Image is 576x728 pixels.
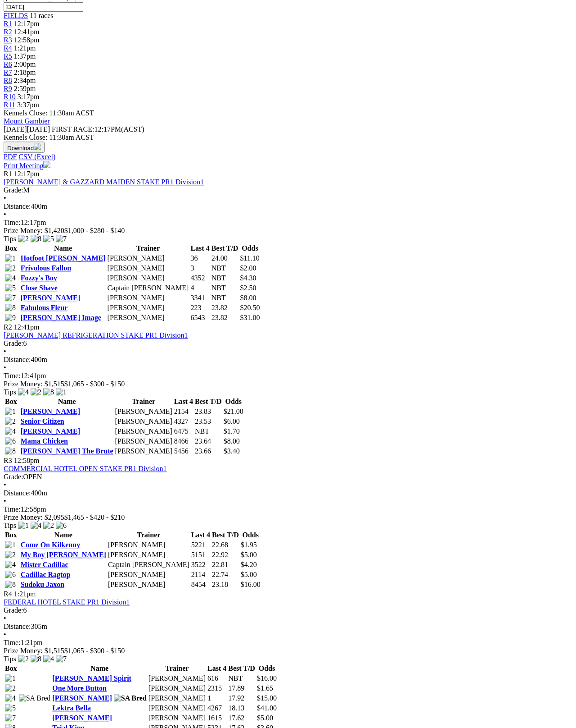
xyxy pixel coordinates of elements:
div: Download [4,153,572,161]
a: COMMERCIAL HOTEL OPEN STAKE PR1 Division1 [4,465,166,472]
img: 2 [5,684,16,692]
span: 2:59pm [14,85,36,92]
td: [PERSON_NAME] [148,714,206,723]
img: 1 [18,522,29,530]
img: 2 [18,235,29,243]
span: • [4,348,6,355]
span: FIRST RACE: [52,125,94,133]
div: 12:41pm [4,372,572,380]
a: Print Meeting [4,162,50,169]
a: Hotfoot [PERSON_NAME] [21,254,106,262]
th: Name [52,664,147,673]
span: R5 [4,52,12,60]
td: [PERSON_NAME] [148,694,206,703]
button: Download [4,142,45,153]
span: R1 [4,170,12,178]
img: 2 [31,388,41,396]
td: [PERSON_NAME] [107,313,189,322]
span: Time: [4,372,21,380]
a: Fozzy's Boy [21,274,57,282]
span: R4 [4,44,12,52]
td: 36 [190,254,210,263]
span: Box [5,398,17,405]
td: 4327 [174,417,193,426]
td: [PERSON_NAME] [115,447,173,456]
span: 3:37pm [17,101,39,109]
span: 3:17pm [18,93,40,101]
div: 12:17pm [4,219,572,227]
td: [PERSON_NAME] [107,293,189,302]
td: [PERSON_NAME] [148,684,206,693]
td: 5151 [191,550,211,559]
span: 12:17PM(ACST) [52,125,144,133]
a: Fabulous Fleur [21,304,67,311]
a: Lektra Bella [52,704,91,712]
th: Trainer [107,244,189,253]
td: 2154 [174,407,193,416]
td: Captain [PERSON_NAME] [108,560,190,569]
td: [PERSON_NAME] [115,417,173,426]
a: PDF [4,153,17,160]
td: 2114 [191,570,211,579]
img: SA Bred [19,694,51,702]
img: 4 [18,388,29,396]
span: Time: [4,219,21,226]
span: 2:34pm [14,77,36,84]
td: [PERSON_NAME] [107,303,189,312]
img: 6 [56,522,67,530]
span: $4.30 [240,274,256,282]
span: $2.50 [240,284,256,292]
a: R3 [4,36,12,44]
a: My Boy [PERSON_NAME] [21,551,106,559]
td: 22.92 [211,550,239,559]
span: Time: [4,505,21,513]
a: R8 [4,77,12,84]
span: 12:58pm [14,457,40,464]
td: 23.82 [211,313,239,322]
div: Kennels Close: 11:30am ACST [4,133,572,142]
span: 12:17pm [14,20,40,27]
div: Prize Money: $1,420 [4,227,572,235]
span: Kennels Close: 11:30am ACST [4,109,94,117]
img: 4 [5,694,16,702]
img: printer.svg [43,161,50,168]
span: Grade: [4,186,23,194]
span: $5.00 [241,571,257,578]
div: OPEN [4,473,572,481]
a: FIELDS [4,12,28,19]
td: 17.62 [228,714,256,723]
a: R6 [4,60,12,68]
span: $16.00 [241,581,261,588]
th: Odds [239,244,260,253]
span: 11 races [30,12,53,19]
img: 5 [43,235,54,243]
span: R7 [4,69,12,76]
a: R10 [4,93,16,101]
span: 2:18pm [14,69,36,76]
span: R2 [4,28,12,36]
img: 6 [5,437,16,445]
td: [PERSON_NAME] [148,704,206,713]
td: 5456 [174,447,193,456]
img: 4 [43,655,54,663]
img: 8 [31,655,41,663]
span: $8.00 [240,294,256,302]
a: Mister Cadillac [21,561,68,568]
td: 4267 [207,704,227,713]
span: R4 [4,590,12,598]
span: • [4,211,6,218]
span: $11.10 [240,254,259,262]
td: [PERSON_NAME] [108,540,190,549]
td: [PERSON_NAME] [108,580,190,589]
span: • [4,631,6,638]
img: download.svg [34,143,41,150]
span: 12:41pm [14,28,40,36]
img: 4 [5,561,16,569]
a: R9 [4,85,12,92]
span: $1,065 - $300 - $150 [64,647,125,655]
td: 24.00 [211,254,239,263]
td: 17.92 [228,694,256,703]
a: [PERSON_NAME] Spirit [52,674,131,682]
a: [PERSON_NAME] [21,427,80,435]
th: Best T/D [211,531,239,540]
